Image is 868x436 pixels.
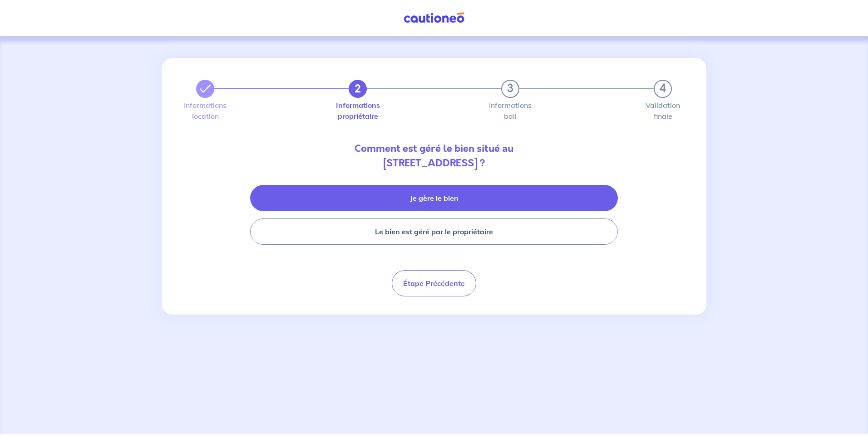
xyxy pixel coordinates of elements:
p: Comment est géré le bien situé au [STREET_ADDRESS] ? [189,141,679,170]
button: Je gère le bien [250,185,618,211]
button: 2 [349,80,367,98]
label: Validation finale [654,102,672,120]
label: Informations propriétaire [349,102,367,120]
img: Cautioneo [400,12,468,24]
label: Informations location [196,102,214,120]
label: Informations bail [501,102,519,120]
button: Étape Précédente [392,270,476,296]
button: Le bien est géré par le propriétaire [250,218,618,245]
